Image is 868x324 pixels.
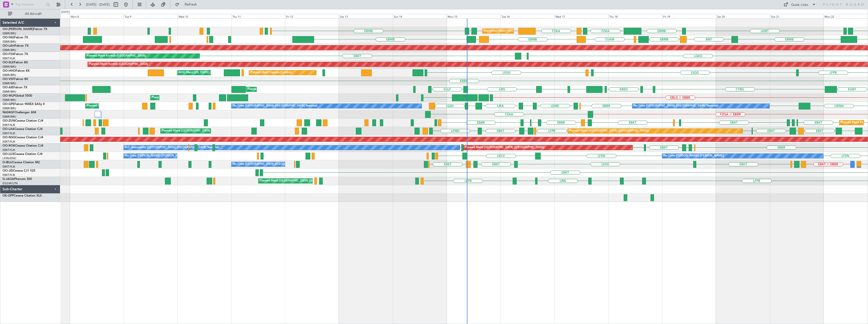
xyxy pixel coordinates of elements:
[3,111,14,114] span: N604GF
[634,102,718,110] div: No Crew [GEOGRAPHIC_DATA] ([GEOGRAPHIC_DATA] National)
[125,152,186,160] div: No Crew [PERSON_NAME] ([PERSON_NAME])
[3,53,14,56] span: OO-FSX
[3,94,15,97] span: OO-WLP
[248,86,327,93] div: Planned Maint [GEOGRAPHIC_DATA] ([GEOGRAPHIC_DATA])
[3,119,15,122] span: OO-ZUN
[3,32,16,35] a: EBBR/BRU
[3,78,14,81] span: OO-VSF
[3,181,18,185] a: EGGW/LTN
[3,128,14,131] span: OO-LXA
[3,57,15,60] a: EBKT/KJK
[3,136,43,139] a: OO-NSGCessna Citation CJ4
[6,10,55,18] button: All Aircraft
[3,161,12,164] span: D-IBLU
[3,61,28,64] a: OO-ELKFalcon 8X
[770,14,824,18] div: Sun 21
[3,169,35,172] a: OO-JIDCessna CJ1 525
[554,14,608,18] div: Wed 17
[231,14,285,18] div: Thu 11
[233,102,317,110] div: No Crew [GEOGRAPHIC_DATA] ([GEOGRAPHIC_DATA] National)
[3,144,15,147] span: OO-ROK
[716,14,770,18] div: Sat 20
[3,161,40,164] a: D-IBLUCessna Citation M2
[339,14,393,18] div: Sat 13
[3,119,43,122] a: OO-ZUNCessna Citation CJ4
[3,98,16,102] a: EBBR/BRU
[260,177,339,185] div: Planned Maint [GEOGRAPHIC_DATA] ([GEOGRAPHIC_DATA])
[173,1,203,9] button: Refresh
[3,194,42,197] a: OE-GPPCessna Citation XLS
[3,169,13,172] span: OO-JID
[89,61,148,68] div: Planned Maint Kortrijk-[GEOGRAPHIC_DATA]
[162,127,253,135] div: Planned Maint [GEOGRAPHIC_DATA] ([GEOGRAPHIC_DATA] National)
[465,144,545,151] div: Planned Maint [GEOGRAPHIC_DATA] ([GEOGRAPHIC_DATA])
[86,2,110,7] span: [DATE] - [DATE]
[3,44,15,47] span: OO-LAH
[3,178,14,181] span: G-JAGA
[3,153,42,156] a: OO-LUXCessna Citation CJ4
[3,78,28,81] a: OO-VSFFalcon 8X
[180,3,202,6] span: Refresh
[3,48,16,52] a: EBBR/BRU
[3,136,15,139] span: OO-NSG
[608,14,662,18] div: Thu 18
[3,44,29,47] a: OO-LAHFalcon 7X
[13,12,53,16] span: All Aircraft
[781,1,818,9] button: Quick Links
[3,65,16,69] a: EBBR/BRU
[152,94,178,101] div: Planned Maint Liege
[3,144,43,147] a: OO-ROKCessna Citation CJ4
[501,14,554,18] div: Tue 16
[233,160,317,168] div: No Crew [GEOGRAPHIC_DATA] ([GEOGRAPHIC_DATA] National)
[3,53,28,56] a: OO-FSXFalcon 7X
[3,86,27,89] a: OO-AIEFalcon 7X
[15,1,45,8] input: Trip Number
[87,102,178,110] div: Planned Maint [GEOGRAPHIC_DATA] ([GEOGRAPHIC_DATA] National)
[3,115,16,119] a: EBBR/BRU
[178,14,231,18] div: Wed 10
[3,128,42,131] a: OO-LXACessna Citation CJ4
[3,69,30,72] a: OO-HHOFalcon 8X
[3,36,14,39] span: OO-FAE
[70,14,124,18] div: Mon 8
[3,106,16,110] a: EBBR/BRU
[3,178,32,181] a: G-JAGAPhenom 300
[484,27,579,35] div: Unplanned Maint [GEOGRAPHIC_DATA] ([GEOGRAPHIC_DATA] National)
[791,3,808,8] div: Quick Links
[447,14,501,18] div: Mon 15
[569,127,649,135] div: Planned Maint [GEOGRAPHIC_DATA] ([GEOGRAPHIC_DATA])
[3,194,14,197] span: OE-GPP
[3,86,13,89] span: OO-AIE
[87,52,146,60] div: Planned Maint Kortrijk-[GEOGRAPHIC_DATA]
[3,90,16,94] a: EBBR/BRU
[3,103,45,106] a: OO-GPEFalcon 900EX EASy II
[3,165,15,169] a: EBKT/KJK
[663,152,724,160] div: No Crew [PERSON_NAME] ([PERSON_NAME])
[3,69,16,72] span: OO-HHO
[393,14,447,18] div: Sun 14
[3,111,36,114] a: N604GFChallenger 604
[3,94,32,97] a: OO-WLPGlobal 5500
[3,36,28,39] a: OO-FAEFalcon 7X
[3,103,14,106] span: OO-GPE
[3,148,15,152] a: EBKT/KJK
[3,153,14,156] span: OO-LUX
[250,69,292,76] div: Planned Maint Geneva (Cointrin)
[125,144,219,151] div: A/C Unavailable [GEOGRAPHIC_DATA] ([GEOGRAPHIC_DATA] National)
[3,61,14,64] span: OO-ELK
[3,140,15,144] a: EBKT/KJK
[3,131,15,135] a: EBKT/KJK
[662,14,716,18] div: Fri 19
[3,40,16,44] a: EBBR/BRU
[3,73,16,77] a: EBBR/BRU
[61,10,70,14] div: [DATE]
[3,28,33,31] span: OO-[PERSON_NAME]
[3,173,15,177] a: EBKT/KJK
[3,123,15,127] a: EBKT/KJK
[3,82,16,85] a: EBBR/BRU
[3,156,16,160] a: LFSN/ENC
[285,14,339,18] div: Fri 12
[124,14,178,18] div: Tue 9
[3,28,47,31] a: OO-[PERSON_NAME]Falcon 7X
[179,69,240,76] div: AOG Maint [US_STATE] ([GEOGRAPHIC_DATA])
